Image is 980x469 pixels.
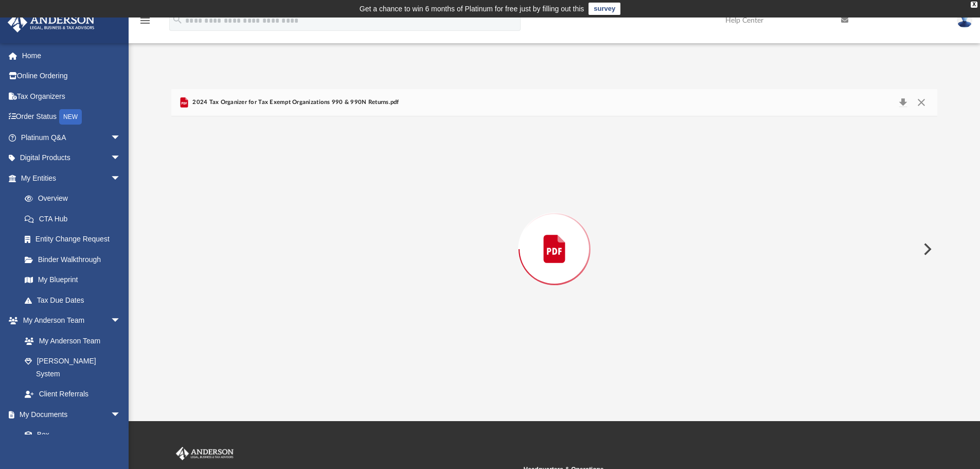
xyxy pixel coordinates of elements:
button: Close [912,95,931,110]
a: Home [7,45,136,66]
button: Next File [915,235,938,264]
a: Overview [14,188,136,209]
img: User Pic [957,13,972,28]
a: Binder Walkthrough [14,249,136,270]
i: search [172,14,183,25]
div: Preview [171,89,938,382]
a: Tax Due Dates [14,290,136,310]
a: My Anderson Teamarrow_drop_down [7,310,131,331]
div: NEW [59,109,82,125]
a: Tax Organizers [7,86,136,107]
a: My Documentsarrow_drop_down [7,404,131,425]
span: 2024 Tax Organizer for Tax Exempt Organizations 990 & 990N Returns.pdf [190,98,399,107]
span: arrow_drop_down [111,168,131,189]
a: Online Ordering [7,66,136,86]
a: Box [14,425,126,445]
a: My Entitiesarrow_drop_down [7,168,136,188]
img: Anderson Advisors Platinum Portal [174,447,236,460]
span: arrow_drop_down [111,404,131,425]
a: survey [589,3,620,15]
i: menu [139,14,151,27]
a: Digital Productsarrow_drop_down [7,148,136,168]
button: Download [894,95,912,110]
a: My Anderson Team [14,331,126,351]
div: Get a chance to win 6 months of Platinum for free just by filling out this [360,3,584,15]
a: Order StatusNEW [7,107,136,128]
a: CTA Hub [14,209,136,229]
a: Platinum Q&Aarrow_drop_down [7,127,136,148]
a: Entity Change Request [14,229,136,250]
div: close [971,2,977,8]
a: menu [139,20,151,27]
span: arrow_drop_down [111,310,131,332]
a: My Blueprint [14,270,131,290]
span: arrow_drop_down [111,127,131,148]
span: arrow_drop_down [111,148,131,169]
a: [PERSON_NAME] System [14,351,131,384]
a: Client Referrals [14,384,131,405]
img: Anderson Advisors Platinum Portal [5,12,98,32]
